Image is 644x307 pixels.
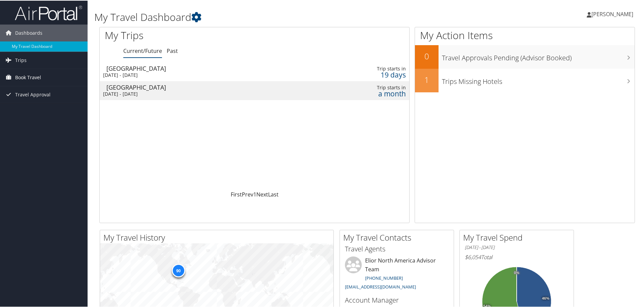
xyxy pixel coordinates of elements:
[242,190,253,197] a: Prev
[337,84,406,90] div: Trip starts in
[345,283,416,289] a: [EMAIL_ADDRESS][DOMAIN_NAME]
[15,4,82,20] img: airportal-logo.png
[345,295,449,304] h3: Account Manager
[343,231,454,243] h2: My Travel Contacts
[253,190,256,197] a: 1
[415,73,439,85] h2: 1
[587,3,640,24] a: [PERSON_NAME]
[15,24,42,41] span: Dashboards
[465,253,569,260] h6: Total
[591,10,633,17] span: [PERSON_NAME]
[103,90,295,96] div: [DATE] - [DATE]
[465,244,569,250] h6: [DATE] - [DATE]
[106,65,299,71] div: [GEOGRAPHIC_DATA]
[103,231,333,243] h2: My Travel History
[123,47,162,54] a: Current/Future
[465,253,481,260] span: $6,054
[365,274,403,280] a: [PHONE_NUMBER]
[15,86,51,102] span: Travel Approval
[94,9,458,24] h1: My Travel Dashboard
[337,71,406,77] div: 19 days
[105,28,275,42] h1: My Trips
[167,47,178,54] a: Past
[514,270,519,274] tspan: 0%
[103,71,295,78] div: [DATE] - [DATE]
[345,244,449,253] h3: Travel Agents
[256,190,268,197] a: Next
[463,231,574,243] h2: My Travel Spend
[342,256,452,292] li: Elior North America Advisor Team
[415,68,635,92] a: 1Trips Missing Hotels
[231,190,242,197] a: First
[442,49,635,62] h3: Travel Approvals Pending (Advisor Booked)
[415,44,635,68] a: 0Travel Approvals Pending (Advisor Booked)
[542,296,549,300] tspan: 46%
[337,90,406,96] div: a month
[415,50,439,61] h2: 0
[15,51,27,68] span: Trips
[15,68,41,85] span: Book Travel
[337,65,406,71] div: Trip starts in
[415,28,635,42] h1: My Action Items
[171,263,185,277] div: 90
[106,84,299,90] div: [GEOGRAPHIC_DATA]
[268,190,279,197] a: Last
[442,73,635,86] h3: Trips Missing Hotels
